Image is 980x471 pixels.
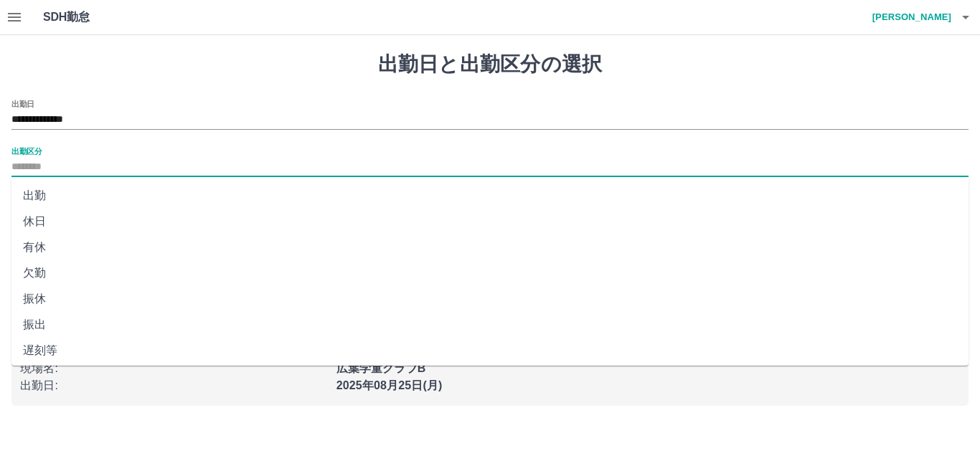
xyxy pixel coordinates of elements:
[11,183,969,209] li: 出勤
[11,260,969,286] li: 欠勤
[11,363,969,389] li: 休業
[11,286,969,312] li: 振休
[11,52,969,77] h1: 出勤日と出勤区分の選択
[11,98,34,109] label: 出勤日
[11,146,42,156] label: 出勤区分
[11,234,969,260] li: 有休
[11,312,969,338] li: 振出
[11,338,969,363] li: 遅刻等
[336,379,443,391] b: 2025年08月25日(月)
[20,377,328,394] p: 出勤日 :
[11,209,969,234] li: 休日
